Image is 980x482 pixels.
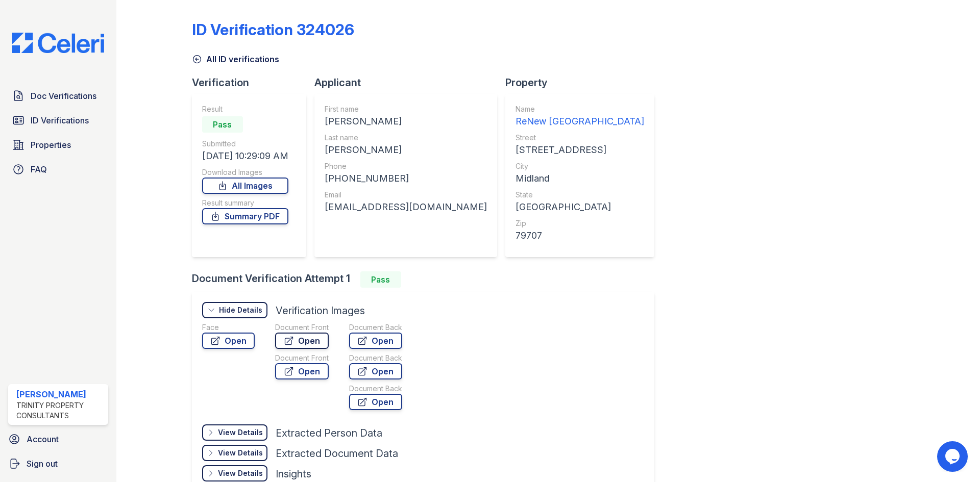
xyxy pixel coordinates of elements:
a: Sign out [4,453,112,474]
div: Document Front [275,353,329,363]
div: Applicant [314,75,505,90]
div: [PHONE_NUMBER] [325,171,487,186]
div: Trinity Property Consultants [16,400,104,421]
div: First name [325,104,487,114]
div: 79707 [516,229,644,243]
div: Result [202,104,288,114]
div: Phone [325,161,487,171]
a: Open [275,333,329,349]
div: [PERSON_NAME] [325,143,487,157]
div: Hide Details [219,305,262,315]
a: Open [349,363,402,379]
div: Pass [202,116,243,133]
a: Open [349,394,402,410]
div: Pass [360,271,401,288]
div: Extracted Person Data [276,426,382,440]
div: Verification [192,75,314,90]
a: Summary PDF [202,208,288,224]
div: Document Verification Attempt 1 [192,271,663,288]
a: Open [275,363,329,379]
a: All Images [202,177,288,194]
div: Property [505,75,663,90]
div: [PERSON_NAME] [325,114,487,129]
div: View Details [218,448,263,458]
div: State [516,190,644,200]
div: Document Back [349,353,402,363]
div: Document Front [275,322,329,333]
a: Name ReNew [GEOGRAPHIC_DATA] [516,104,644,129]
div: Street [516,133,644,143]
span: Sign out [27,458,58,470]
div: Download Images [202,167,288,177]
div: View Details [218,468,263,478]
div: Last name [325,133,487,143]
div: View Details [218,427,263,438]
a: Account [4,429,112,449]
a: ID Verifications [8,110,108,131]
div: ReNew [GEOGRAPHIC_DATA] [516,114,644,129]
div: Verification Images [276,303,365,318]
iframe: chat widget [937,441,970,472]
a: FAQ [8,159,108,180]
span: Properties [31,139,71,151]
div: [DATE] 10:29:09 AM [202,149,288,163]
span: Doc Verifications [31,90,96,102]
div: Midland [516,171,644,186]
span: Account [27,433,59,445]
div: Submitted [202,139,288,149]
div: Zip [516,218,644,229]
div: [PERSON_NAME] [16,388,104,400]
a: All ID verifications [192,53,279,65]
div: Document Back [349,384,402,394]
div: Email [325,190,487,200]
div: Result summary [202,198,288,208]
div: Extracted Document Data [276,446,398,461]
div: [GEOGRAPHIC_DATA] [516,200,644,214]
div: Face [202,322,255,333]
span: ID Verifications [31,114,89,126]
div: [STREET_ADDRESS] [516,143,644,157]
a: Doc Verifications [8,86,108,106]
a: Properties [8,135,108,155]
span: FAQ [31,163,47,175]
div: Document Back [349,322,402,333]
div: Insights [276,467,311,481]
div: [EMAIL_ADDRESS][DOMAIN_NAME] [325,200,487,214]
img: CE_Logo_Blue-a8612792a0a2168367f1c8372b55b34899dd931a85d93a1a3d3e32e68fde9ad4.png [4,33,112,53]
a: Open [349,333,402,349]
div: ID Verification 324026 [192,20,354,39]
div: City [516,161,644,171]
a: Open [202,333,255,349]
div: Name [516,104,644,114]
